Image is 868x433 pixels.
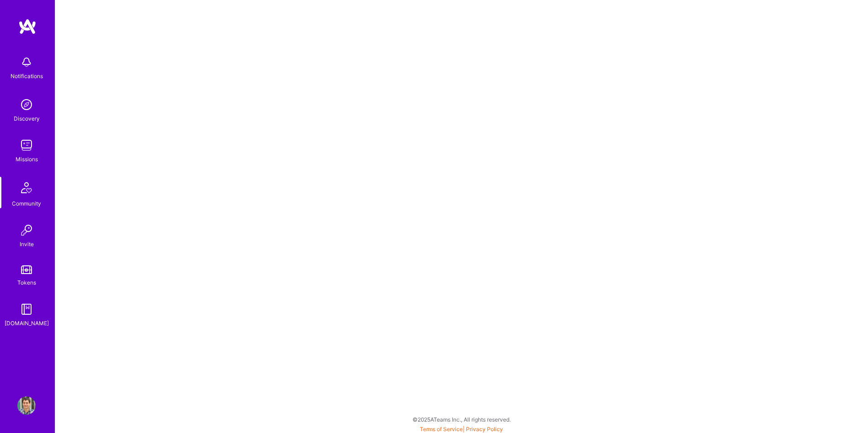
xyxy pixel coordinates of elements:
a: Privacy Policy [466,426,503,433]
div: Community [12,199,41,208]
span: | [420,426,503,433]
div: © 2025 ATeams Inc., All rights reserved. [55,408,868,431]
div: [DOMAIN_NAME] [5,318,49,328]
div: Notifications [11,71,43,81]
img: User Avatar [17,396,36,415]
a: Terms of Service [420,426,463,433]
img: bell [17,53,36,71]
div: Discovery [14,114,40,123]
img: teamwork [17,136,36,154]
img: Invite [17,221,36,239]
img: tokens [21,265,32,274]
a: User Avatar [15,396,38,415]
img: Community [16,177,37,199]
div: Tokens [17,278,36,287]
img: discovery [17,95,36,114]
img: logo [18,18,37,35]
div: Invite [20,239,34,249]
img: guide book [17,300,36,318]
div: Missions [16,154,38,164]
